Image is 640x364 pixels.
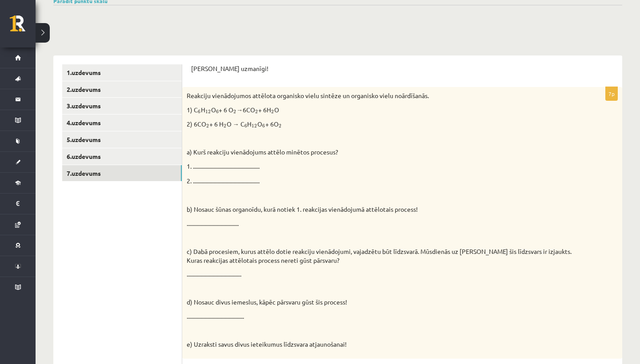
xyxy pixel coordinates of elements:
span: 6 [244,124,247,128]
p: d) Nosauc divus iemeslus, kāpēc pārsvaru gūst šis process! [187,298,573,307]
p: ....................................... [187,219,573,228]
p: 1. .................................................. [187,162,573,171]
a: 4.uzdevums [62,115,182,131]
p: 2. ................................................. [187,176,573,186]
span: 6 [216,110,219,114]
p: ......................................... [187,270,573,279]
span: 2 [255,110,258,114]
p: a) Kurš reakciju vienādojums attēlo minētos procesus? [187,148,573,157]
p: [PERSON_NAME] uzmanīgi! [191,64,613,73]
p: 1) C H O + 6 O →6CO + 6H O [187,106,573,115]
a: 7.uzdevums [62,165,182,182]
span: 2 [224,124,226,128]
span: 6 [262,124,265,128]
p: b) Nosauc šūnas organoīdu, kurā notiek 1. reakcijas vienādojumā attēlotais process! [187,205,573,214]
span: 12 [252,124,257,128]
p: 7p [605,87,618,101]
p: ........................................... [187,312,573,321]
span: . [258,177,260,185]
span: 2 [233,110,236,114]
a: 6.uzdevums [62,148,182,165]
p: e) Uzraksti savus divus ieteikumus līdzsvara atjaunošanai! [187,340,573,349]
a: 1.uzdevums [62,64,182,81]
a: 2.uzdevums [62,81,182,98]
span: 6 [198,110,200,114]
a: Rīgas 1. Tālmācības vidusskola [10,16,36,38]
p: Reakciju vienādojumos attēlota organisko vielu sintēze un organisko vielu noārdīšanās. [187,91,573,100]
body: Rich Text Editor, wiswyg-editor-user-answer-47025028137760 [9,9,421,276]
p: c) Dabā procesiem, kurus attēlo dotie reakciju vienādojumi, vajadzētu būt līdzsvarā. Mūsdienās uz... [187,247,573,265]
span: 2 [206,124,209,128]
a: 3.uzdevums [62,98,182,114]
span: 12 [205,110,211,114]
span: 2 [271,110,274,114]
span: 2 [279,124,281,128]
a: 5.uzdevums [62,131,182,148]
p: 2) 6CO + 6 H O → C H O + 6O [187,120,573,129]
